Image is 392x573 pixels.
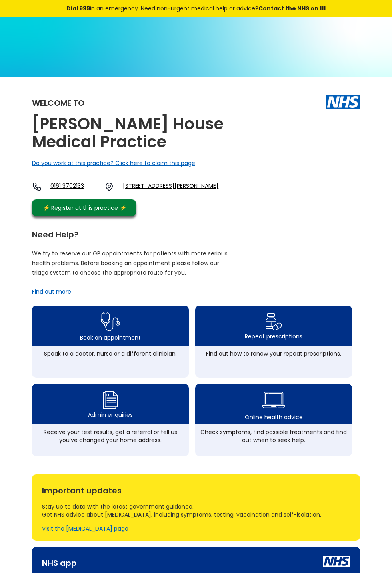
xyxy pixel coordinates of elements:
[195,384,352,456] a: health advice iconOnline health adviceCheck symptoms, find possible treatments and find out when ...
[80,334,141,342] div: Book an appointment
[50,182,98,191] a: 0161 3702133
[36,350,185,358] div: Speak to a doctor, nurse or a different clinician.
[66,4,90,12] a: Dial 999
[42,525,128,533] a: Visit the [MEDICAL_DATA] page
[102,389,119,411] img: admin enquiry icon
[104,182,114,191] img: practice location icon
[88,411,133,419] div: Admin enquiries
[32,384,189,456] a: admin enquiry iconAdmin enquiriesReceive your test results, get a referral or tell us you’ve chan...
[258,4,326,12] a: Contact the NHS on 111
[245,413,303,421] div: Online health advice
[32,115,232,151] h2: [PERSON_NAME] House Medical Practice
[262,387,285,413] img: health advice icon
[32,227,352,239] div: Need Help?
[32,288,71,296] a: Find out more
[32,199,136,216] a: ⚡️ Register at this practice ⚡️
[32,249,228,277] p: We try to reserve our GP appointments for patients with more serious health problems. Before book...
[101,310,120,334] img: book appointment icon
[32,306,189,378] a: book appointment icon Book an appointmentSpeak to a doctor, nurse or a different clinician.
[199,428,348,444] div: Check symptoms, find possible treatments and find out when to seek help.
[42,483,350,495] div: Important updates
[245,332,302,340] div: Repeat prescriptions
[326,95,360,109] img: The NHS logo
[32,159,195,167] a: Do you work at this practice? Click here to claim this page
[38,203,130,212] div: ⚡️ Register at this practice ⚡️
[42,555,77,567] div: NHS app
[32,99,84,107] div: Welcome to
[54,4,338,13] div: in an emergency. Need non-urgent medical help or advice?
[36,428,185,444] div: Receive your test results, get a referral or tell us you’ve changed your home address.
[123,182,218,191] a: [STREET_ADDRESS][PERSON_NAME]
[199,350,348,358] div: Find out how to renew your repeat prescriptions.
[265,311,282,332] img: repeat prescription icon
[42,503,350,519] div: Stay up to date with the latest government guidance. Get NHS advice about [MEDICAL_DATA], includi...
[195,306,352,378] a: repeat prescription iconRepeat prescriptionsFind out how to renew your repeat prescriptions.
[323,556,350,567] img: nhs icon white
[32,182,42,191] img: telephone icon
